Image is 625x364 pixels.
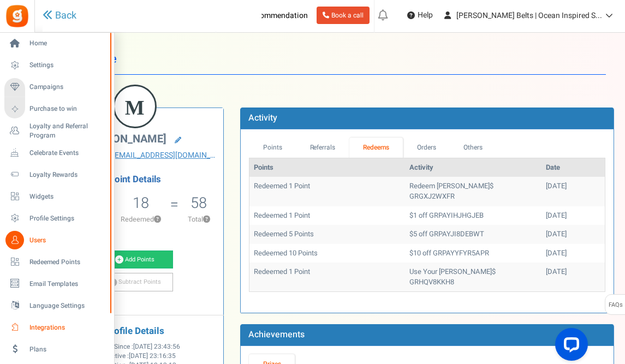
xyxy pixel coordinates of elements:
[29,170,106,180] span: Loyalty Rewards
[29,323,106,332] span: Integrations
[89,342,180,351] span: Member Since :
[29,82,106,92] span: Campaigns
[29,104,106,114] span: Purchase to win
[4,275,109,293] a: Email Templates
[97,250,173,269] a: Add Points
[54,150,215,161] a: [PERSON_NAME][EMAIL_ADDRESS][DOMAIN_NAME]
[94,351,176,361] span: Last Active :
[349,138,403,158] a: Redeems
[450,138,497,158] a: Others
[4,56,109,75] a: Settings
[4,122,109,140] a: Loyalty and Referral Program
[54,326,215,337] h4: Profile Details
[403,138,450,158] a: Orders
[29,301,106,311] span: Language Settings
[5,4,29,28] img: Gratisfaction
[296,138,349,158] a: Referrals
[97,273,173,291] a: Subtract Points
[541,225,605,244] td: [DATE]
[249,206,405,225] td: Redeemed 1 Point
[4,78,109,97] a: Campaigns
[4,165,109,184] a: Loyalty Rewards
[203,216,210,223] button: ?
[4,253,109,271] a: Redeemed Points
[29,214,106,223] span: Profile Settings
[405,262,541,291] td: Use Your [PERSON_NAME]$ GRHQV8KKH8
[541,206,605,225] td: [DATE]
[405,244,541,263] td: $10 off GRPAYYFYR5APR
[4,296,109,315] a: Language Settings
[82,131,166,147] span: [PERSON_NAME]
[249,177,405,206] td: Redeemed 1 Point
[29,279,106,289] span: Email Templates
[247,10,308,21] span: Recommendation
[4,100,109,118] a: Purchase to win
[29,236,106,245] span: Users
[113,214,169,224] p: Redeemed
[4,187,109,206] a: Widgets
[29,122,109,140] span: Loyalty and Referral Program
[405,206,541,225] td: $1 off GRPAYIHJHGJEB
[249,225,405,244] td: Redeemed 5 Points
[29,192,106,201] span: Widgets
[4,34,109,53] a: Home
[4,340,109,359] a: Plans
[405,225,541,244] td: $5 off GRPAYJI8DEBWT
[249,138,296,158] a: Points
[29,258,106,267] span: Redeemed Points
[405,177,541,206] td: Redeem [PERSON_NAME]$ GRGXJ2WXFR
[191,195,207,211] h5: 58
[249,244,405,263] td: Redeemed 10 Points
[29,148,106,158] span: Celebrate Events
[4,144,109,162] a: Celebrate Events
[4,209,109,228] a: Profile Settings
[53,44,606,75] h1: User Profile
[29,61,106,70] span: Settings
[29,39,106,48] span: Home
[4,231,109,249] a: Users
[248,328,305,341] b: Achievements
[249,158,405,177] th: Points
[133,195,149,211] h5: 18
[541,158,605,177] th: Date
[115,86,155,129] figcaption: M
[608,295,623,315] span: FAQs
[180,214,218,224] p: Total
[415,10,433,21] span: Help
[221,7,312,24] a: 1 Recommendation
[317,7,370,24] a: Book a call
[129,351,176,361] span: [DATE] 23:16:35
[248,111,277,124] b: Activity
[249,262,405,291] td: Redeemed 1 Point
[4,318,109,337] a: Integrations
[29,345,106,354] span: Plans
[541,262,605,291] td: [DATE]
[133,342,180,351] span: [DATE] 23:43:56
[456,10,602,21] span: [PERSON_NAME] Belts | Ocean Inspired S...
[403,7,437,24] a: Help
[541,244,605,263] td: [DATE]
[405,158,541,177] th: Activity
[154,216,161,223] button: ?
[541,177,605,206] td: [DATE]
[46,175,223,184] h4: Point Details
